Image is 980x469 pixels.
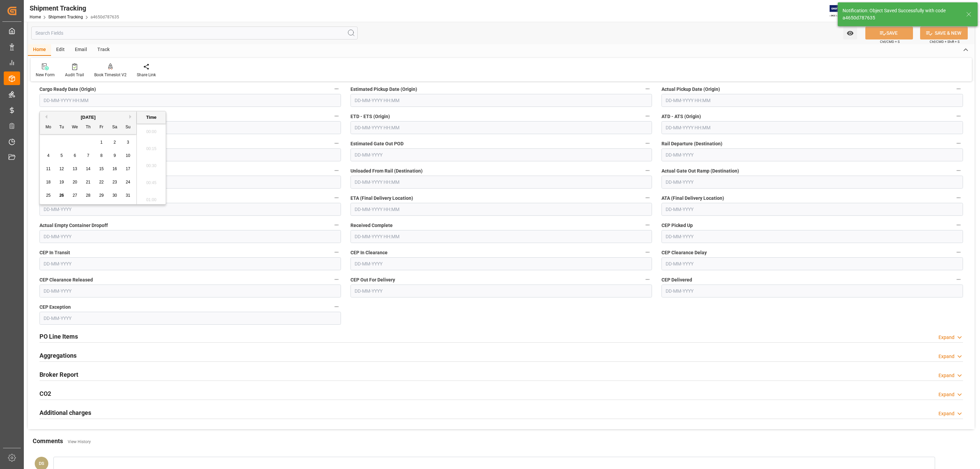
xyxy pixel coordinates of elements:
div: Choose Saturday, August 23rd, 2025 [111,178,119,187]
div: Choose Sunday, August 10th, 2025 [124,151,132,160]
button: CEP In Clearance [643,248,652,257]
div: Mo [44,123,53,132]
div: Shipment Tracking [30,3,119,13]
span: Rail Departure (Destination) [661,140,722,147]
span: CEP In Clearance [350,249,388,256]
input: DD-MM-YYYY [39,176,341,189]
button: CEP Out For Delivery [643,275,652,284]
div: Choose Sunday, August 17th, 2025 [124,165,132,173]
button: Estimated Pickup Date (Origin) [643,84,652,93]
button: CEP Delivered [954,275,963,284]
button: ETA Port of Discharge (Destination) [332,139,341,148]
input: DD-MM-YYYY HH:MM [350,94,652,107]
div: Choose Monday, August 18th, 2025 [44,178,53,187]
input: DD-MM-YYYY HH:MM [661,94,963,107]
input: DD-MM-YYYY [39,203,341,216]
div: Expand [938,410,954,417]
button: ATA (Final Delivery Location) [954,193,963,202]
button: ETA (Final Delivery Location) [643,193,652,202]
h2: Broker Report [39,370,78,379]
button: SAVE & NEW [920,27,968,39]
span: Ctrl/CMD + S [880,39,900,44]
input: DD-MM-YYYY [350,148,652,161]
span: Ctrl/CMD + Shift + S [930,39,960,44]
button: Actual Gate In Ramp (Destination) [332,166,341,175]
span: 18 [46,180,50,184]
span: 8 [100,153,103,158]
div: month 2025-08 [42,136,135,202]
div: Choose Thursday, August 28th, 2025 [84,191,93,200]
span: 4 [47,153,50,158]
button: Rail Departure (Destination) [954,139,963,148]
span: 13 [72,166,77,171]
span: 10 [126,153,130,158]
span: 5 [61,153,63,158]
div: Choose Wednesday, August 27th, 2025 [71,191,79,200]
div: Choose Thursday, August 7th, 2025 [84,151,93,160]
button: ETA (drayage) [332,193,341,202]
input: DD-MM-YYYY [39,312,341,325]
div: Choose Monday, August 11th, 2025 [44,165,53,173]
div: Choose Friday, August 29th, 2025 [97,191,106,200]
input: DD-MM-YYYY HH:MM [661,121,963,134]
span: ATD - ATS (Origin) [661,113,701,120]
input: DD-MM-YYYY HH:MM [350,203,652,216]
input: DD-MM-YYYY [661,176,963,189]
span: 15 [99,166,103,171]
div: Choose Monday, August 4th, 2025 [44,151,53,160]
button: Actual Pickup Date (Origin) [954,84,963,93]
div: Choose Sunday, August 24th, 2025 [124,178,132,187]
div: Choose Wednesday, August 13th, 2025 [71,165,79,173]
span: 6 [74,153,76,158]
div: Choose Saturday, August 30th, 2025 [111,191,119,200]
span: 17 [126,166,130,171]
span: ATA (Final Delivery Location) [661,195,724,202]
span: Cargo Ready Date (Origin) [39,86,96,93]
button: Actual Empty Container Pickup (Origin) [332,112,341,120]
button: SAVE [865,27,913,39]
div: Choose Tuesday, August 12th, 2025 [58,165,66,173]
span: CEP Picked Up [661,222,693,229]
input: DD-MM-YYYY HH:MM [350,121,652,134]
div: Email [70,44,92,56]
div: Choose Wednesday, August 6th, 2025 [71,151,79,160]
span: 2 [114,140,116,145]
span: ETA (Final Delivery Location) [350,195,413,202]
span: ETD - ETS (Origin) [350,113,390,120]
div: Choose Thursday, August 21st, 2025 [84,178,93,187]
div: Choose Tuesday, August 26th, 2025 [58,191,66,200]
input: DD-MM-YYYY [350,285,652,297]
div: Expand [938,353,954,360]
span: 24 [126,180,130,184]
div: Share Link [137,72,156,78]
button: ETD - ETS (Origin) [643,112,652,120]
input: DD-MM-YYYY [661,203,963,216]
div: Choose Saturday, August 2nd, 2025 [111,138,119,147]
span: Actual Empty Container Dropoff [39,222,108,229]
div: Choose Friday, August 22nd, 2025 [97,178,106,187]
div: Notification: Object Saved Successfully with code a4650d787635 [843,7,960,21]
img: Exertis%20JAM%20-%20Email%20Logo.jpg_1722504956.jpg [830,5,853,17]
input: DD-MM-YYYY [661,257,963,270]
span: 9 [114,153,116,158]
input: DD-MM-YYYY [39,257,341,270]
div: Expand [938,391,954,398]
button: CEP Picked Up [954,221,963,229]
div: Su [124,123,132,132]
span: CEP Out For Delivery [350,276,395,284]
a: View History [68,439,91,444]
span: 1 [100,140,103,145]
div: Tu [58,123,66,132]
div: Choose Saturday, August 9th, 2025 [111,151,119,160]
div: Fr [97,123,106,132]
div: Edit [51,44,70,56]
span: 16 [112,166,117,171]
input: DD-MM-YYYY [661,230,963,243]
div: Choose Saturday, August 16th, 2025 [111,165,119,173]
h2: Additional charges [39,408,91,417]
div: Book Timeslot V2 [94,72,127,78]
div: Choose Friday, August 15th, 2025 [97,165,106,173]
span: Estimated Pickup Date (Origin) [350,86,417,93]
a: Home [30,15,41,19]
span: 21 [86,180,90,184]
